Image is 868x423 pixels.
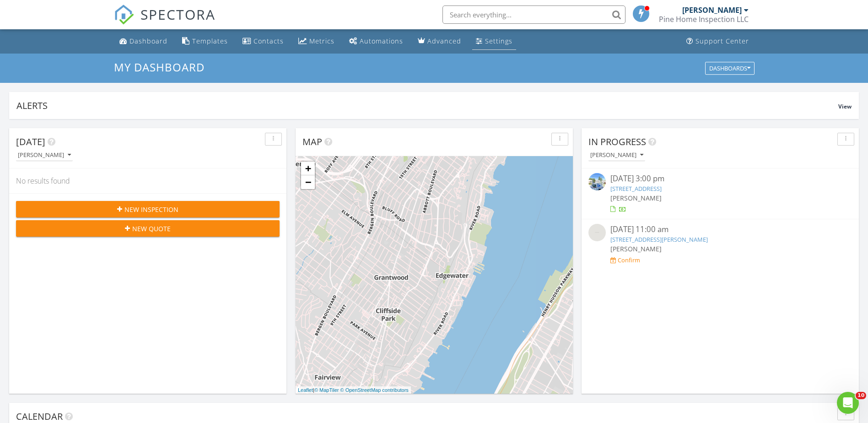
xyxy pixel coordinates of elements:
[301,175,315,189] a: Zoom out
[705,62,755,75] button: Dashboards
[414,33,465,50] a: Advanced
[295,33,338,50] a: Metrics
[114,60,205,75] span: My Dashboard
[709,65,750,71] div: Dashboards
[314,387,339,393] a: © MapTiler
[345,33,407,50] a: Automations (Basic)
[427,37,461,45] div: Advanced
[472,33,516,50] a: Settings
[302,136,322,148] span: Map
[301,162,315,175] a: Zoom in
[588,173,606,190] img: streetview
[683,33,753,50] a: Support Center
[442,5,625,24] input: Search everything...
[16,136,45,148] span: [DATE]
[16,201,280,217] button: New Inspection
[588,173,852,214] a: [DATE] 3:00 pm [STREET_ADDRESS] [PERSON_NAME]
[114,12,216,32] a: SPECTORA
[588,149,645,162] button: [PERSON_NAME]
[129,37,167,45] div: Dashboard
[610,173,830,184] div: [DATE] 3:00 pm
[178,33,232,50] a: Templates
[360,37,403,45] div: Automations
[340,387,409,393] a: © OpenStreetMap contributors
[132,224,171,233] span: New Quote
[618,256,640,264] div: Confirm
[239,33,287,50] a: Contacts
[192,37,228,45] div: Templates
[610,235,708,244] a: [STREET_ADDRESS][PERSON_NAME]
[838,103,852,110] span: View
[16,410,63,423] span: Calendar
[485,37,512,45] div: Settings
[610,194,662,202] span: [PERSON_NAME]
[856,392,866,399] span: 10
[610,224,830,235] div: [DATE] 11:00 am
[296,386,411,394] div: |
[590,152,643,158] div: [PERSON_NAME]
[116,33,171,50] a: Dashboard
[588,136,646,148] span: In Progress
[695,37,749,45] div: Support Center
[9,168,286,193] div: No results found
[16,220,280,237] button: New Quote
[682,5,742,15] div: [PERSON_NAME]
[588,224,606,241] img: streetview
[124,205,178,214] span: New Inspection
[588,224,852,265] a: [DATE] 11:00 am [STREET_ADDRESS][PERSON_NAME] [PERSON_NAME] Confirm
[16,99,838,112] div: Alerts
[140,5,216,24] span: SPECTORA
[114,5,134,25] img: The Best Home Inspection Software - Spectora
[309,37,334,45] div: Metrics
[298,387,313,393] a: Leaflet
[659,15,749,24] div: Pine Home Inspection LLC
[18,152,71,158] div: [PERSON_NAME]
[16,149,73,162] button: [PERSON_NAME]
[610,244,662,253] span: [PERSON_NAME]
[253,37,284,45] div: Contacts
[837,392,859,414] iframe: Intercom live chat
[610,256,640,265] a: Confirm
[610,184,662,193] a: [STREET_ADDRESS]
